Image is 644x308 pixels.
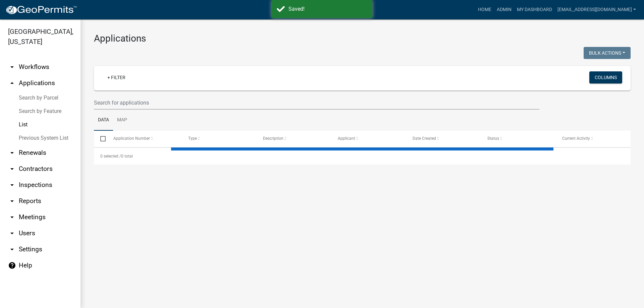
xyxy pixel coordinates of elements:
span: Description [263,136,283,141]
i: help [8,261,16,269]
i: arrow_drop_up [8,79,16,87]
a: Data [94,110,113,131]
span: Application Number [113,136,150,141]
i: arrow_drop_down [8,149,16,157]
datatable-header-cell: Status [481,131,556,147]
a: Home [475,3,494,16]
div: 0 total [94,148,631,165]
datatable-header-cell: Applicant [331,131,406,147]
a: [EMAIL_ADDRESS][DOMAIN_NAME] [555,3,639,16]
datatable-header-cell: Current Activity [556,131,631,147]
span: 0 selected / [100,154,121,159]
button: Bulk Actions [584,47,631,59]
span: Date Created [413,136,436,141]
span: Applicant [338,136,355,141]
span: Type [188,136,197,141]
a: Map [113,110,131,131]
datatable-header-cell: Type [181,131,256,147]
span: Status [487,136,499,141]
button: Columns [589,71,622,83]
input: Search for applications [94,96,539,110]
i: arrow_drop_down [8,213,16,221]
i: arrow_drop_down [8,245,16,253]
i: arrow_drop_down [8,181,16,189]
i: arrow_drop_down [8,197,16,205]
datatable-header-cell: Date Created [406,131,481,147]
h3: Applications [94,33,631,44]
datatable-header-cell: Select [94,131,107,147]
div: Saved! [288,5,367,13]
a: + Filter [102,71,131,83]
datatable-header-cell: Application Number [107,131,181,147]
i: arrow_drop_down [8,165,16,173]
i: arrow_drop_down [8,63,16,71]
datatable-header-cell: Description [257,131,331,147]
a: My Dashboard [514,3,555,16]
span: Current Activity [562,136,590,141]
i: arrow_drop_down [8,229,16,237]
a: Admin [494,3,514,16]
